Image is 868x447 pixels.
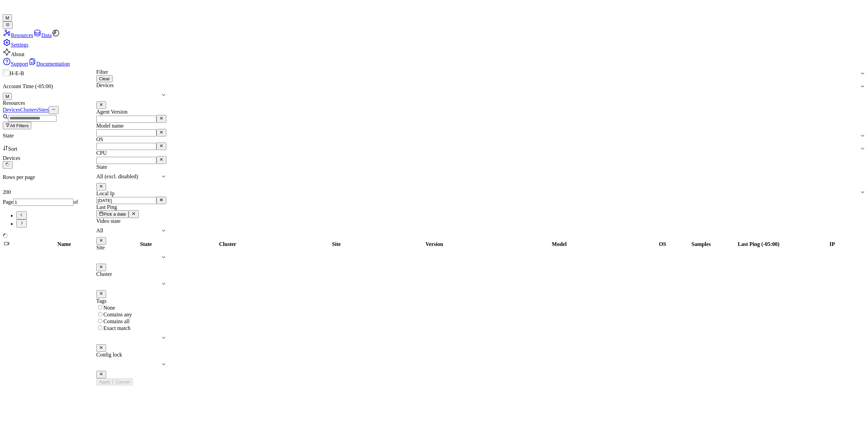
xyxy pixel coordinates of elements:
a: Data [33,32,52,38]
span: Support [11,61,28,67]
label: None [103,305,115,311]
span: of [73,199,78,205]
button: Go to next page [16,219,27,228]
button: Clear [96,75,113,82]
button: Apply [96,378,113,385]
span: Resources [11,32,33,38]
a: Sites [38,107,49,113]
th: Name [10,241,118,248]
p: Rows per page [3,174,865,180]
label: Last Ping [96,204,117,210]
label: Exact match [103,325,131,331]
div: Filter [96,69,166,82]
button: All Filters [3,122,31,129]
span: About [11,51,24,57]
label: Local Ip [96,191,115,196]
a: Devices [3,107,20,113]
th: Samples [685,241,717,248]
div: Resources [3,100,865,106]
button: Pick a date [96,210,129,218]
label: Video state [96,218,120,224]
span: Sort [8,146,17,152]
th: Model [478,241,640,248]
a: Documentation [28,61,70,67]
a: Support [3,61,28,67]
a: Clusters [20,107,38,113]
a: Resources [3,32,33,38]
span: M [5,94,9,99]
button: M [3,14,12,21]
span: Documentation [36,61,70,67]
label: Agent Version [96,109,128,115]
button: Cancel [113,378,133,385]
nav: pagination [3,211,865,228]
button: Go to previous page [16,211,27,219]
button: M [3,93,12,100]
label: Model name [96,123,123,129]
label: State [96,164,107,170]
span: Settings [11,42,29,48]
span: Page [3,199,13,205]
th: IP [800,241,865,248]
span: Data [41,32,52,38]
th: Cluster [174,241,282,248]
th: Version [391,241,478,248]
label: Cluster [96,271,112,277]
span: Pick a date [103,212,126,217]
a: Settings [3,42,29,48]
label: Site [96,245,105,250]
label: CPU [96,150,107,156]
label: Contains all [103,318,130,324]
button: Toggle Navigation [3,21,13,29]
span: M [5,15,9,20]
th: Last Ping (-05:00) [718,241,799,248]
label: Devices [96,82,114,88]
span: Devices [3,155,20,161]
th: OS [641,241,684,248]
label: Config lock [96,352,122,358]
label: Tags [96,298,106,304]
th: Site [282,241,390,248]
label: Contains any [103,312,132,317]
label: OS [96,136,103,142]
